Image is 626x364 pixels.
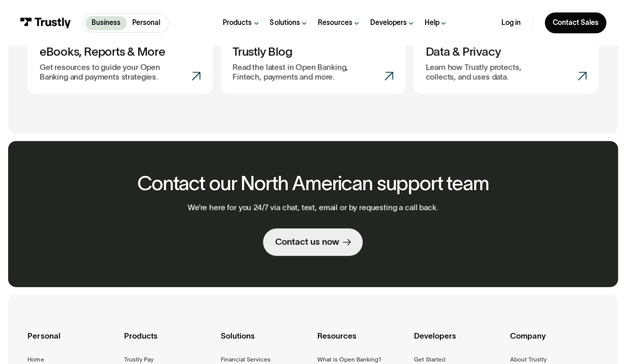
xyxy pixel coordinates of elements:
[317,329,405,354] div: Resources
[426,44,587,58] h3: Data & Privacy
[317,18,352,27] div: Resources
[27,354,44,364] a: Home
[27,33,212,94] a: eBooks, Reports & MoreGet resources to guide your Open Banking and payments strategies.
[221,329,309,354] div: Solutions
[317,354,381,364] a: What is Open Banking?
[221,33,405,94] a: Trustly BlogRead the latest in Open Banking, Fintech, payments and more.
[232,63,356,81] p: Read the latest in Open Banking, Fintech, payments and more.
[20,17,71,28] img: Trustly Logo
[545,12,606,33] a: Contact Sales
[124,354,154,364] a: Trustly Pay
[413,329,502,354] div: Developers
[270,18,300,27] div: Solutions
[424,18,439,27] div: Help
[553,18,599,27] div: Contact Sales
[510,354,547,364] a: About Trustly
[92,18,121,28] p: Business
[124,329,213,354] div: Products
[413,354,445,364] a: Get Started
[232,44,394,58] h3: Trustly Blog
[510,329,599,354] div: Company
[275,236,339,248] div: Contact us now
[137,172,489,194] h2: Contact our North American support team
[223,18,252,27] div: Products
[188,203,438,213] p: We’re here for you 24/7 via chat, text, email or by requesting a call back.
[370,18,406,27] div: Developers
[221,354,271,364] a: Financial Services
[85,16,126,30] a: Business
[132,18,160,28] p: Personal
[263,228,363,255] a: Contact us now
[27,329,116,354] div: Personal
[40,44,201,58] h3: eBooks, Reports & More
[501,18,520,27] a: Log in
[413,33,598,94] a: Data & PrivacyLearn how Trustly protects, collects, and uses data.
[426,63,535,81] p: Learn how Trustly protects, collects, and uses data.
[127,16,166,30] a: Personal
[40,63,163,81] p: Get resources to guide your Open Banking and payments strategies.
